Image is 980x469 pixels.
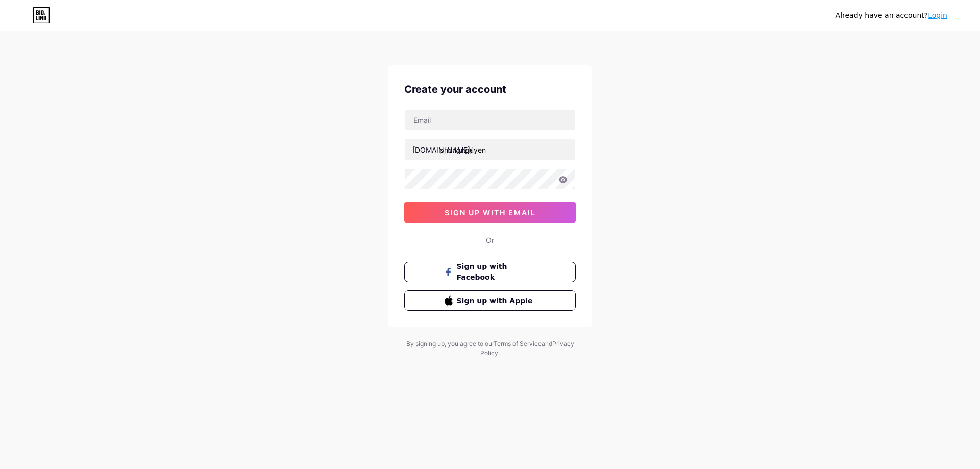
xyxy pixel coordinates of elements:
[412,144,473,155] div: [DOMAIN_NAME]/
[404,262,576,282] button: Sign up with Facebook
[405,139,575,160] input: username
[445,208,536,217] span: sign up with email
[405,110,575,130] input: Email
[494,340,542,348] a: Terms of Service
[457,295,536,306] span: Sign up with Apple
[836,10,947,21] div: Already have an account?
[928,11,947,19] a: Login
[403,339,577,358] div: By signing up, you agree to our and .
[457,261,536,283] span: Sign up with Facebook
[404,290,576,311] button: Sign up with Apple
[404,82,576,97] div: Create your account
[404,202,576,223] button: sign up with email
[486,235,494,245] div: Or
